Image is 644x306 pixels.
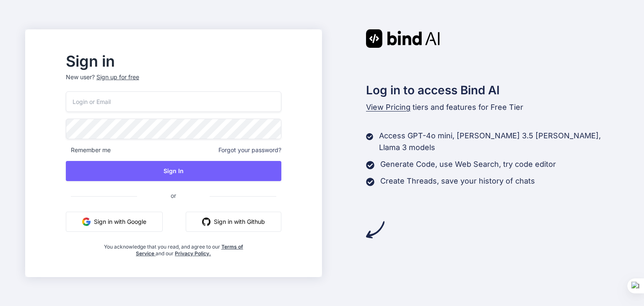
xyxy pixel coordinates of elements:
img: arrow [366,220,384,239]
div: You acknowledge that you read, and agree to our and our [101,239,245,257]
button: Sign in with Google [66,212,163,232]
p: Generate Code, use Web Search, try code editor [380,158,556,170]
img: github [202,218,210,226]
p: Access GPT-4o mini, [PERSON_NAME] 3.5 [PERSON_NAME], Llama 3 models [379,130,619,153]
input: Login or Email [66,91,281,112]
div: Sign up for free [96,73,139,81]
h2: Sign in [66,54,281,68]
img: Bind AI logo [366,29,440,48]
p: New user? [66,73,281,91]
span: Remember me [66,146,111,154]
img: google [82,218,91,226]
a: Privacy Policy. [175,250,211,257]
button: Sign In [66,161,281,181]
button: Sign in with Github [186,212,281,232]
p: Create Threads, save your history of chats [380,175,535,187]
span: or [137,185,210,206]
p: tiers and features for Free Tier [366,101,619,113]
a: Terms of Service [136,244,243,257]
span: View Pricing [366,103,410,112]
h2: Log in to access Bind AI [366,81,619,99]
span: Forgot your password? [218,146,281,154]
